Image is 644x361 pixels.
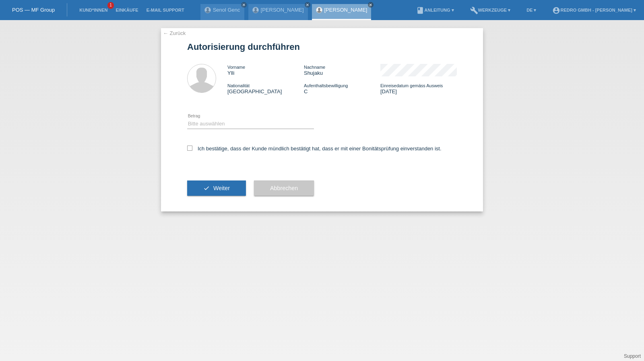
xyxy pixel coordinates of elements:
i: close [369,3,373,7]
i: close [242,3,246,7]
i: close [305,3,310,7]
span: Nationalität [227,83,250,88]
a: Kund*innen [75,8,111,12]
a: close [241,2,247,8]
label: Ich bestätige, dass der Kunde mündlich bestätigt hat, dass er mit einer Bonitätsprüfung einversta... [187,146,442,152]
a: bookAnleitung ▾ [412,8,458,12]
a: ← Zurück [163,30,186,36]
a: POS — MF Group [12,7,55,13]
a: close [368,2,374,8]
a: Einkäufe [111,8,142,12]
button: check Weiter [187,180,246,196]
span: Einreisedatum gemäss Ausweis [380,83,443,88]
div: Ylli [227,64,304,76]
a: Support [624,353,641,359]
i: book [416,6,424,14]
div: C [304,82,380,94]
a: [PERSON_NAME] [324,7,367,13]
a: DE ▾ [522,8,540,12]
div: [GEOGRAPHIC_DATA] [227,82,304,94]
a: buildWerkzeuge ▾ [466,8,515,12]
a: Senol Genc [213,7,240,13]
span: 1 [107,2,114,9]
a: account_circleRedro GmbH - [PERSON_NAME] ▾ [548,8,640,12]
div: [DATE] [380,82,457,94]
a: [PERSON_NAME] [261,7,304,13]
a: close [305,2,310,8]
a: E-Mail Support [142,8,188,12]
i: account_circle [552,6,560,14]
div: Shujaku [304,64,380,76]
span: Abbrechen [270,185,298,191]
span: Vorname [227,65,245,70]
span: Weiter [213,185,230,191]
span: Aufenthaltsbewilligung [304,83,348,88]
i: build [470,6,478,14]
i: check [203,185,210,191]
h1: Autorisierung durchführen [187,42,457,52]
span: Nachname [304,65,325,70]
button: Abbrechen [254,180,314,196]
